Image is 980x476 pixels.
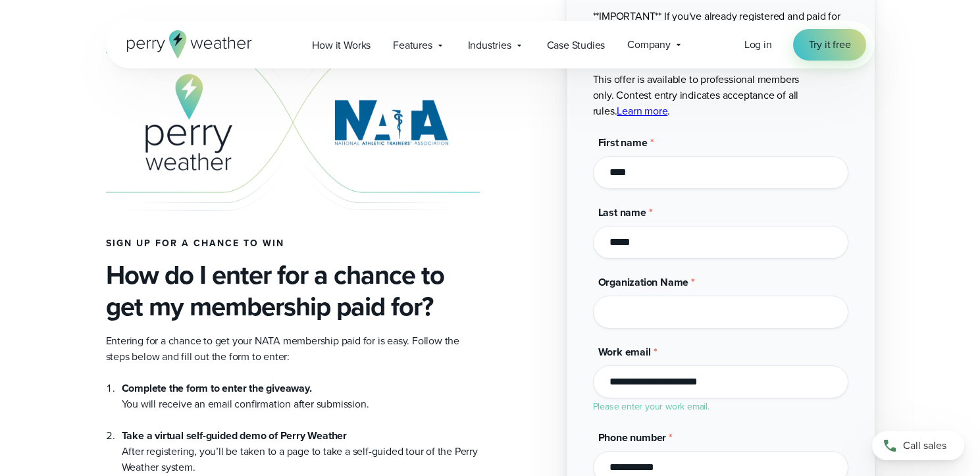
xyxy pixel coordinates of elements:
span: How it Works [312,38,371,53]
h4: Sign up for a chance to win [106,238,480,249]
strong: Complete the form to enter the giveaway. [122,381,312,396]
label: Please enter your work email. [593,400,709,413]
span: Features [393,38,432,53]
a: Call sales [872,431,964,460]
span: Try it free [809,37,851,53]
p: Entering for a chance to get your NATA membership paid for is easy. Follow the steps below and fi... [106,333,480,365]
h3: How do I enter for a chance to get my membership paid for? [106,259,480,323]
p: **IMPORTANT** If you've already registered and paid for your 2026 NATA membership, you're not eli... [593,9,848,119]
span: Call sales [903,438,946,454]
a: Learn more [617,103,667,119]
span: Log in [744,37,772,52]
a: How it Works [301,32,382,59]
span: Work email [598,344,651,359]
a: Case Studies [536,32,617,59]
strong: Take a virtual self-guided demo of Perry Weather [122,428,348,443]
span: Phone number [598,430,667,445]
li: You will receive an email confirmation after submission. [122,381,480,412]
span: Last name [598,205,646,220]
span: First name [598,135,648,150]
span: Industries [468,38,511,53]
span: Company [627,37,671,53]
a: Try it free [793,29,867,61]
span: Case Studies [547,38,606,53]
span: Organization Name [598,275,689,290]
a: Log in [744,37,772,53]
